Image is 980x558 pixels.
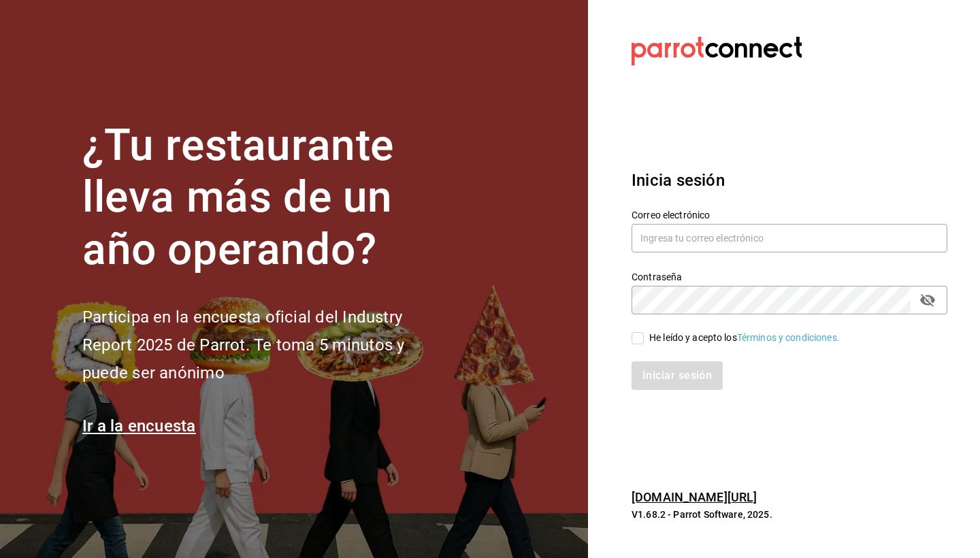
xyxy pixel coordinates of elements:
h2: Participa en la encuesta oficial del Industry Report 2025 de Parrot. Te toma 5 minutos y puede se... [82,303,450,387]
a: Términos y condiciones. [737,332,840,343]
h1: ¿Tu restaurante lleva más de un año operando? [82,120,450,276]
div: He leído y acepto los [649,331,840,345]
input: Ingresa tu correo electrónico [632,224,947,252]
label: Correo electrónico [632,210,947,219]
h3: Inicia sesión [632,168,947,193]
a: [DOMAIN_NAME][URL] [632,490,757,504]
a: Ir a la encuesta [82,416,196,436]
label: Contraseña [632,272,947,281]
button: passwordField [916,289,939,312]
p: V1.68.2 - Parrot Software, 2025. [632,508,947,521]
